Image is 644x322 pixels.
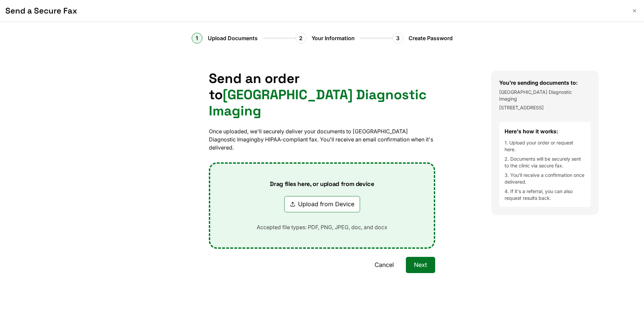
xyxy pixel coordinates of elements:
[505,188,585,202] li: 4. If it's a referral, you can also request results back.
[295,33,306,44] div: 2
[5,5,625,16] h1: Send a Secure Fax
[209,86,426,119] span: [GEOGRAPHIC_DATA] Diagnostic Imaging
[505,139,585,153] li: 1. Upload your order or request here.
[246,223,398,231] p: Accepted file types: PDF, PNG, JPEG, doc, and docx
[392,33,403,44] div: 3
[209,71,435,119] h1: Send an order to
[505,172,585,185] li: 3. You'll receive a confirmation once delivered.
[284,196,360,212] button: Upload from Device
[631,7,639,15] button: Close
[208,34,258,42] span: Upload Documents
[259,180,385,188] p: Drag files here, or upload from device
[499,104,591,111] p: [STREET_ADDRESS]
[505,127,585,135] h4: Here's how it works:
[409,34,453,42] span: Create Password
[312,34,355,42] span: Your Information
[209,127,435,152] p: Once uploaded, we'll securely deliver your documents to [GEOGRAPHIC_DATA] Diagnostic Imaging by H...
[366,257,402,273] button: Cancel
[499,89,591,102] p: [GEOGRAPHIC_DATA] Diagnostic Imaging
[406,257,435,273] button: Next
[505,156,585,169] li: 2. Documents will be securely sent to the clinic via secure fax.
[192,33,202,44] div: 1
[499,79,591,87] h3: You're sending documents to:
